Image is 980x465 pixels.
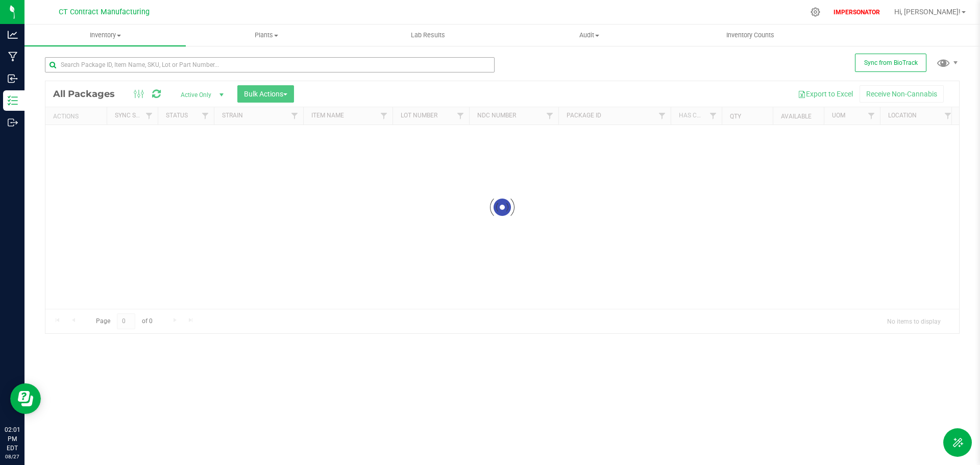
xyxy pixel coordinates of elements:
span: Sync from BioTrack [864,59,918,66]
inline-svg: Inventory [8,95,18,106]
div: Manage settings [809,7,822,17]
p: 02:01 PM EDT [5,425,20,453]
a: Lab Results [347,25,508,46]
inline-svg: Manufacturing [8,52,18,62]
input: Search Package ID, Item Name, SKU, Lot or Part Number... [45,57,495,72]
inline-svg: Analytics [8,30,18,40]
button: Sync from BioTrack [855,54,926,72]
a: Inventory Counts [670,25,831,46]
a: Inventory [24,25,186,46]
span: CT Contract Manufacturing [59,8,150,16]
a: Plants [186,25,347,46]
span: Plants [186,31,347,40]
span: Inventory [24,31,186,40]
inline-svg: Inbound [8,74,18,84]
span: Audit [509,31,669,40]
inline-svg: Outbound [8,117,18,128]
span: Lab Results [397,31,459,40]
iframe: Resource center [10,383,41,414]
p: 08/27 [5,453,20,460]
p: IMPERSONATOR [829,8,884,17]
span: Inventory Counts [713,31,788,40]
button: Toggle Menu [943,428,972,457]
a: Audit [508,25,670,46]
span: Hi, [PERSON_NAME]! [894,8,961,16]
